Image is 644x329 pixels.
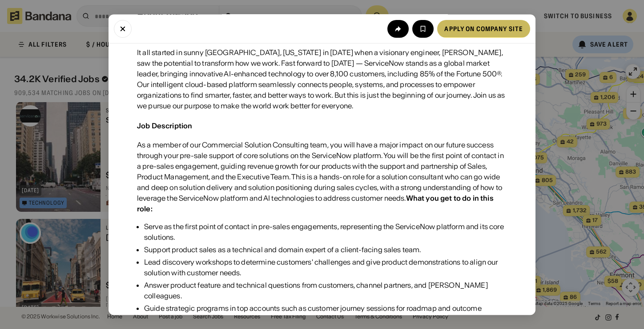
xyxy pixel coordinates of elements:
button: Close [114,20,132,37]
div: Serve as the first point of contact in pre-sales engagements, representing the ServiceNow platfor... [144,222,507,243]
div: As a member of our Commercial Solution Consulting team, you will have a major impact on our futur... [137,140,507,214]
div: Job Description [137,122,192,131]
div: Answer product feature and technical questions from customers, channel partners, and [PERSON_NAME... [144,280,507,301]
div: Apply on company site [444,25,523,32]
div: It all started in sunny [GEOGRAPHIC_DATA], [US_STATE] in [DATE] when a visionary engineer, [PERSO... [137,48,507,111]
div: What you get to do in this role: [137,194,494,214]
div: Support product sales as a technical and domain expert of a client-facing sales team. [144,245,507,255]
div: Guide strategic programs in top accounts such as customer journey sessions for roadmap and outcom... [144,303,507,325]
div: Lead discovery workshops to determine customers' challenges and give product demonstrations to al... [144,257,507,278]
